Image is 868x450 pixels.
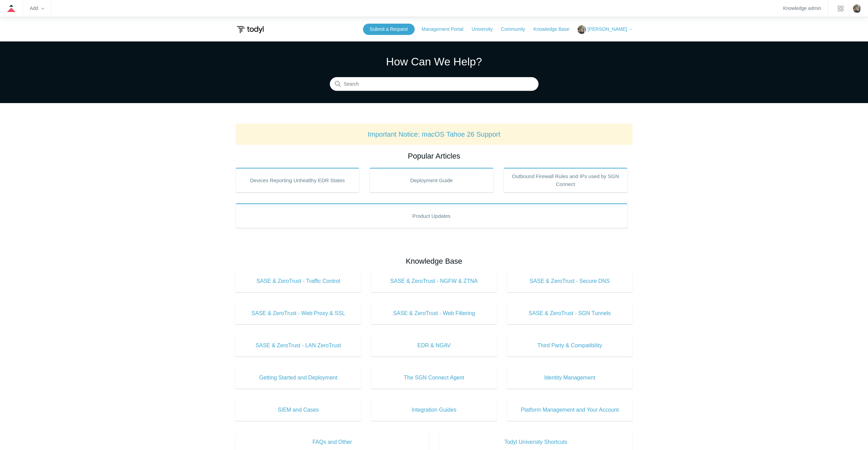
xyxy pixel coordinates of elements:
span: Todyl University Shortcuts [450,438,622,446]
h2: Knowledge Base [236,255,633,267]
a: Knowledge admin [783,7,821,10]
a: Product Updates [236,203,627,228]
a: Platform Management and Your Account [507,399,633,421]
a: Deployment Guide [370,168,493,192]
a: EDR & NGAV [371,335,497,357]
span: Identity Management [517,374,622,382]
span: [PERSON_NAME] [587,26,627,32]
a: Management Portal [422,26,470,33]
span: SIEM and Cases [246,406,351,414]
span: Getting Started and Deployment [246,374,351,382]
a: SASE & ZeroTrust - SGN Tunnels [507,302,633,324]
a: SASE & ZeroTrust - Web Filtering [371,302,497,324]
span: Platform Management and Your Account [517,406,622,414]
span: SASE & ZeroTrust - SGN Tunnels [517,309,622,317]
a: SASE & ZeroTrust - Web Proxy & SSL [236,302,361,324]
a: SASE & ZeroTrust - LAN ZeroTrust [236,335,361,357]
a: SASE & ZeroTrust - Traffic Control [236,270,361,292]
a: Devices Reporting Unhealthy EDR States [236,168,360,192]
span: SASE & ZeroTrust - LAN ZeroTrust [246,341,351,350]
zd-hc-trigger: Add [30,7,44,10]
a: University [471,26,499,33]
a: Third Party & Compatibility [507,335,633,357]
a: Identity Management [507,367,633,389]
span: SASE & ZeroTrust - NGFW & ZTNA [381,277,487,285]
a: Submit a Request [363,24,415,35]
h1: How Can We Help? [330,53,539,70]
a: Knowledge Base [533,26,576,33]
img: user avatar [853,4,861,13]
a: The SGN Connect Agent [371,367,497,389]
a: SASE & ZeroTrust - NGFW & ZTNA [371,270,497,292]
a: Getting Started and Deployment [236,367,361,389]
span: SASE & ZeroTrust - Web Proxy & SSL [246,309,351,317]
zd-hc-trigger: Click your profile icon to open the profile menu [853,4,861,13]
span: EDR & NGAV [381,341,487,350]
h2: Popular Articles [236,150,633,162]
a: Outbound Firewall Rules and IPs used by SGN Connect [504,168,627,192]
img: Todyl Support Center Help Center home page [236,23,265,36]
span: SASE & ZeroTrust - Traffic Control [246,277,351,285]
a: Integration Guides [371,399,497,421]
span: Integration Guides [381,406,487,414]
a: SIEM and Cases [236,399,361,421]
a: Community [501,26,532,33]
span: SASE & ZeroTrust - Secure DNS [517,277,622,285]
a: SASE & ZeroTrust - Secure DNS [507,270,633,292]
span: SASE & ZeroTrust - Web Filtering [381,309,487,317]
button: [PERSON_NAME] [578,25,632,34]
input: Search [330,77,539,91]
a: Important Notice: macOS Tahoe 26 Support [368,130,501,138]
span: FAQs and Other [246,438,419,446]
span: The SGN Connect Agent [381,374,487,382]
span: Third Party & Compatibility [517,341,622,350]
